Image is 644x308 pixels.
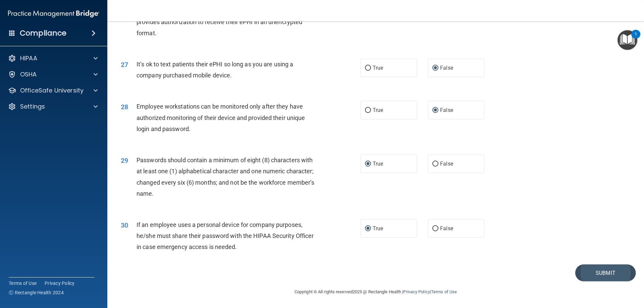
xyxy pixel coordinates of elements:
[8,86,98,95] a: OfficeSafe University
[8,103,98,111] a: Settings
[365,226,371,231] input: True
[8,70,98,78] a: OSHA
[8,54,98,62] a: HIPAA
[365,108,371,113] input: True
[432,226,438,231] input: False
[440,65,453,71] span: False
[365,162,371,167] input: True
[137,221,314,250] span: If an employee uses a personal device for company purposes, he/she must share their password with...
[373,107,383,113] span: True
[432,108,438,113] input: False
[432,66,438,71] input: False
[20,54,37,62] p: HIPAA
[610,262,636,287] iframe: Drift Widget Chat Controller
[9,289,64,296] span: Ⓒ Rectangle Health 2024
[20,28,66,38] h4: Compliance
[45,280,75,287] a: Privacy Policy
[8,7,99,20] img: PMB logo
[9,280,37,287] a: Terms of Use
[440,161,453,167] span: False
[365,66,371,71] input: True
[137,61,293,79] span: It’s ok to text patients their ePHI so long as you are using a company purchased mobile device.
[137,103,305,132] span: Employee workstations can be monitored only after they have authorized monitoring of their device...
[121,221,128,229] span: 30
[121,103,128,111] span: 28
[20,86,84,95] p: OfficeSafe University
[635,34,637,43] div: 1
[253,281,498,303] div: Copyright © All rights reserved 2025 @ Rectangle Health | |
[121,157,128,165] span: 29
[373,225,383,232] span: True
[20,70,37,78] p: OSHA
[121,61,128,69] span: 27
[373,65,383,71] span: True
[431,289,457,294] a: Terms of Use
[440,225,453,232] span: False
[440,107,453,113] span: False
[137,157,314,197] span: Passwords should contain a minimum of eight (8) characters with at least one (1) alphabetical cha...
[20,103,45,111] p: Settings
[618,30,637,50] button: Open Resource Center, 1 new notification
[432,162,438,167] input: False
[373,161,383,167] span: True
[575,264,636,282] button: Submit
[403,289,430,294] a: Privacy Policy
